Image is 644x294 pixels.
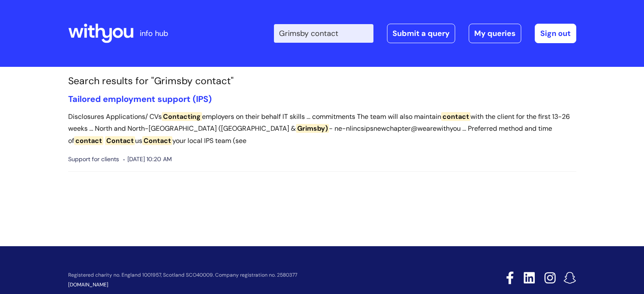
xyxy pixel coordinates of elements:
a: Submit a query [387,24,455,43]
p: info hub [140,27,168,40]
span: [DATE] 10:20 AM [123,154,172,165]
span: contact [441,112,470,121]
span: contact [74,136,103,145]
p: Registered charity no. England 1001957, Scotland SCO40009. Company registration no. 2580377 [68,272,446,278]
h1: Search results for "Grimsby contact" [68,75,576,87]
a: [DOMAIN_NAME] [68,281,108,288]
a: My queries [469,24,521,43]
span: Grimsby) [296,124,329,133]
span: Support for clients [68,154,119,165]
span: Contacting [162,112,202,121]
a: Tailored employment support (IPS) [68,93,212,104]
span: Contact [105,136,135,145]
div: | - [274,24,576,43]
p: Disclosures Applications/ CVs employers on their behalf IT skills ... commitments The team will a... [68,111,576,147]
input: Search [274,24,373,43]
span: Contact [142,136,172,145]
a: Sign out [535,24,576,43]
